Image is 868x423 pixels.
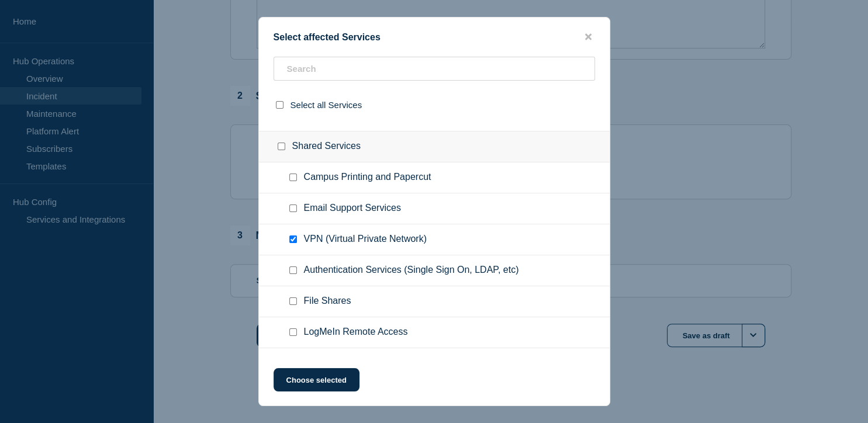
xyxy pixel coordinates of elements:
input: File Shares checkbox [289,297,297,305]
span: Campus Printing and Papercut [304,172,431,183]
input: select all checkbox [276,101,283,109]
input: Email Support Services checkbox [289,204,297,212]
span: Authentication Services (Single Sign On, LDAP, etc) [304,265,519,276]
input: VPN (Virtual Private Network) checkbox [289,235,297,243]
div: Select affected Services [259,32,610,43]
span: Select all Services [291,100,362,110]
input: LogMeIn Remote Access checkbox [289,328,297,336]
input: Authentication Services (Single Sign On, LDAP, etc) checkbox [289,266,297,274]
span: File Shares [304,296,351,307]
span: LogMeIn Remote Access [304,327,408,338]
div: Shared Services [259,131,610,162]
span: VPN (Virtual Private Network) [304,234,427,245]
input: Search [274,57,595,81]
input: Campus Printing and Papercut checkbox [289,174,297,181]
span: Email Support Services [304,203,401,214]
button: close button [582,32,595,43]
button: Choose selected [274,368,359,391]
input: Shared Services checkbox [278,143,285,150]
